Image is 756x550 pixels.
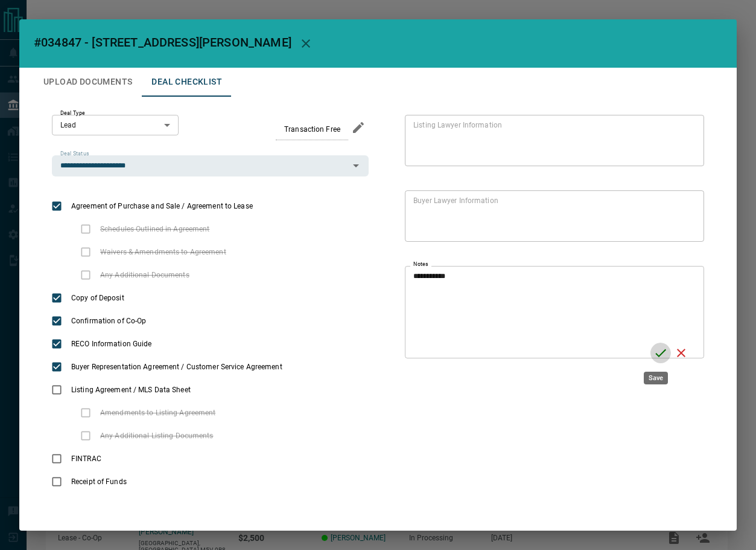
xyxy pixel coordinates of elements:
[348,117,369,138] button: edit
[671,343,691,363] button: Cancel
[60,150,89,158] label: Deal Status
[68,293,127,303] span: Copy of Deposit
[644,372,668,384] div: Save
[68,453,104,464] span: FINTRAC
[68,361,285,372] span: Buyer Representation Agreement / Customer Service Agreement
[97,430,217,441] span: Any Additional Listing Documents
[97,270,192,280] span: Any Additional Documents
[413,271,645,354] textarea: text field
[142,68,232,97] button: Deal Checklist
[68,476,130,487] span: Receipt of Funds
[68,338,154,349] span: RECO Information Guide
[68,201,256,212] span: Agreement of Purchase and Sale / Agreement to Lease
[413,260,428,268] label: Notes
[97,247,229,257] span: Waivers & Amendments to Agreement
[97,224,213,235] span: Schedules Outlined in Agreement
[52,115,179,135] div: Lead
[650,343,671,363] button: Save
[68,384,194,395] span: Listing Agreement / MLS Data Sheet
[34,35,291,50] span: #034847 - [STREET_ADDRESS][PERSON_NAME]
[97,407,219,418] span: Amendments to Listing Agreement
[413,120,691,161] textarea: text field
[348,157,364,174] button: Open
[68,315,149,326] span: Confirmation of Co-Op
[34,68,142,97] button: Upload Documents
[60,109,85,117] label: Deal Type
[413,196,691,237] textarea: text field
